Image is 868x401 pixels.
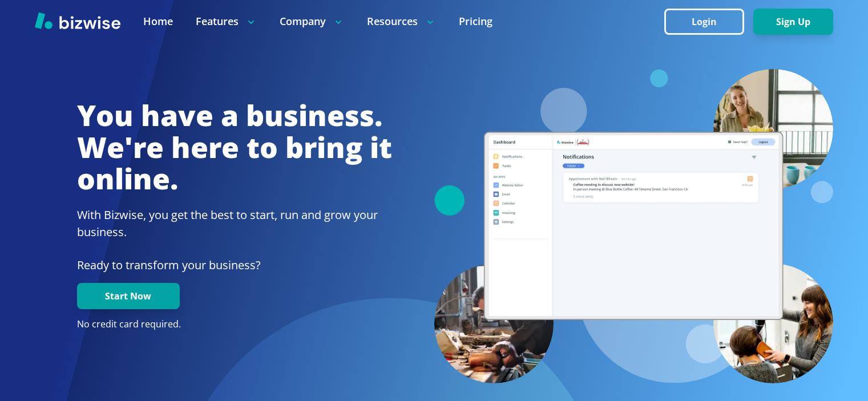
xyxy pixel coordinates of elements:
a: Pricing [459,14,492,29]
a: Sign Up [753,17,833,27]
p: No credit card required. [77,318,392,331]
p: Company [280,14,344,29]
img: Bizwise Logo [35,12,120,29]
h1: You have a business. We're here to bring it online. [77,100,392,195]
button: Sign Up [753,9,833,35]
button: Start Now [77,283,180,309]
p: Resources [367,14,436,29]
a: Start Now [77,291,180,302]
a: Home [143,14,173,29]
button: Login [664,9,744,35]
p: Features [196,14,257,29]
h2: With Bizwise, you get the best to start, run and grow your business. [77,206,392,241]
a: Login [664,17,753,27]
p: Ready to transform your business? [77,257,392,274]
